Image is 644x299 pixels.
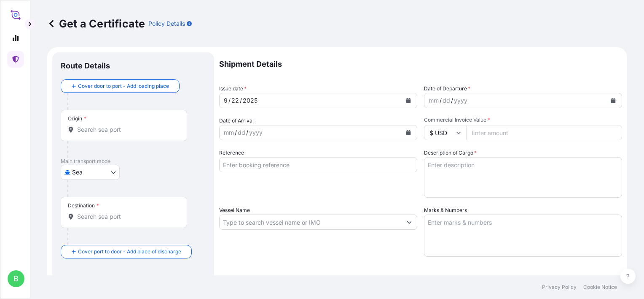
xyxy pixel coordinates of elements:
span: Commercial Invoice Value [424,117,622,123]
div: / [246,128,248,138]
button: Select transport [61,165,120,180]
span: B [13,275,19,283]
input: Destination [77,212,177,221]
div: / [228,95,231,106]
input: Enter amount [466,125,622,140]
label: Reference [219,149,244,157]
span: Cover port to door - Add place of discharge [78,247,181,256]
div: day, [231,95,240,106]
div: month, [223,95,228,106]
div: / [235,128,237,138]
p: Shipment Details [219,52,622,76]
button: Calendar [402,94,415,107]
a: Privacy Policy [542,284,577,291]
p: Main transport mode [61,158,206,165]
input: Origin [77,125,177,134]
button: Calendar [606,94,620,107]
span: Issue date [219,84,247,93]
div: month, [428,95,440,106]
button: Show suggestions [402,215,417,230]
a: Cookie Notice [583,284,617,291]
div: year, [453,95,468,106]
p: Route Details [61,61,110,71]
span: Sea [72,168,83,177]
p: Policy Details [148,19,185,28]
span: Cover door to port - Add loading place [78,82,169,90]
label: Marks & Numbers [424,206,467,215]
div: / [240,95,242,106]
div: day, [237,128,246,138]
div: month, [223,128,235,138]
label: Description of Cargo [424,149,477,157]
button: Calendar [402,126,415,139]
div: Origin [68,115,86,122]
span: Date of Departure [424,84,470,93]
div: / [440,95,442,106]
div: Destination [68,202,99,209]
button: Cover port to door - Add place of discharge [61,245,192,258]
button: Cover door to port - Add loading place [61,79,180,93]
label: Vessel Name [219,206,250,215]
div: year, [248,128,263,138]
span: Date of Arrival [219,117,254,125]
input: Enter booking reference [219,157,417,172]
div: day, [442,95,451,106]
input: Type to search vessel name or IMO [220,215,402,230]
p: Get a Certificate [47,17,145,30]
div: / [451,95,453,106]
div: year, [242,95,258,106]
